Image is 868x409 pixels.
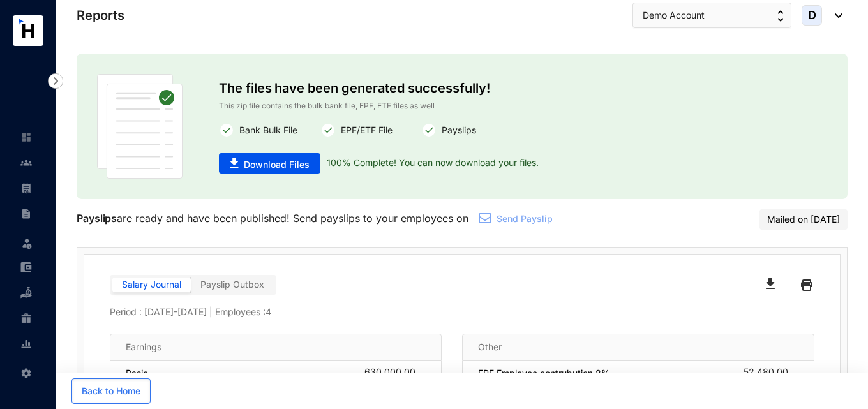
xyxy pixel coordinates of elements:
[437,123,476,138] p: Payslips
[766,278,775,289] img: black-download.65125d1489207c3b344388237fee996b.svg
[767,213,840,226] p: Mailed on [DATE]
[10,280,41,306] li: Loan
[126,341,161,353] p: Earnings
[110,306,814,318] p: Period : [DATE] - [DATE] | Employees : 4
[801,275,812,295] img: black-printer.ae25802fba4fa849f9fa1ebd19a7ed0d.svg
[777,10,784,22] img: up-down-arrow.74152d26bf9780fbf563ca9c90304185.svg
[20,157,32,168] img: people-unselected.118708e94b43a90eceab.svg
[20,208,32,219] img: contract-unselected.99e2b2107c0a7dd48938.svg
[244,158,310,171] span: Download Files
[320,123,336,138] img: white-round-correct.82fe2cc7c780f4a5f5076f0407303cee.svg
[20,368,32,379] img: settings-unselected.1febfda315e6e19643a1.svg
[632,3,791,28] button: Demo Account
[10,331,41,357] li: Reports
[122,279,181,290] span: Salary Journal
[10,150,41,175] li: Contacts
[200,279,264,290] span: Payslip Outbox
[10,201,41,227] li: Contracts
[10,255,41,280] li: Expenses
[20,338,32,350] img: report-unselected.e6a6b4230fc7da01f883.svg
[219,74,706,100] p: The files have been generated successfully!
[478,341,502,353] p: Other
[219,123,234,138] img: white-round-correct.82fe2cc7c780f4a5f5076f0407303cee.svg
[82,385,140,398] span: Back to Home
[364,367,426,380] div: 630,000.00
[97,74,183,179] img: publish-paper.61dc310b45d86ac63453e08fbc6f32f2.svg
[808,10,816,21] span: D
[10,124,41,150] li: Home
[234,123,297,138] p: Bank Bulk File
[10,175,41,201] li: Payroll
[77,211,117,226] p: Payslips
[77,211,468,226] p: are ready and have been published! Send payslips to your employees on
[77,6,124,24] p: Reports
[126,367,148,380] p: Basic
[20,237,33,249] img: leave-unselected.2934df6273408c3f84d9.svg
[20,287,32,299] img: loan-unselected.d74d20a04637f2d15ab5.svg
[20,262,32,273] img: expense-unselected.2edcf0507c847f3e9e96.svg
[20,131,32,143] img: home-unselected.a29eae3204392db15eaf.svg
[10,306,41,331] li: Gratuity
[219,100,706,112] p: This zip file contains the bulk bank file, EPF, ETF files as well
[48,73,63,89] img: nav-icon-right.af6afadce00d159da59955279c43614e.svg
[320,153,539,174] p: 100% Complete! You can now download your files.
[336,123,393,138] p: EPF/ETF File
[71,378,151,404] button: Back to Home
[828,13,842,18] img: dropdown-black.8e83cc76930a90b1a4fdb6d089b7bf3a.svg
[744,367,798,380] div: 52,480.00
[421,123,437,138] img: white-round-correct.82fe2cc7c780f4a5f5076f0407303cee.svg
[219,153,320,174] button: Download Files
[20,313,32,324] img: gratuity-unselected.a8c340787eea3cf492d7.svg
[20,182,32,194] img: payroll-unselected.b590312f920e76f0c668.svg
[468,209,563,230] button: Send Payslip
[478,367,610,380] p: EPF Employee contrubution 8%
[643,8,705,22] span: Demo Account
